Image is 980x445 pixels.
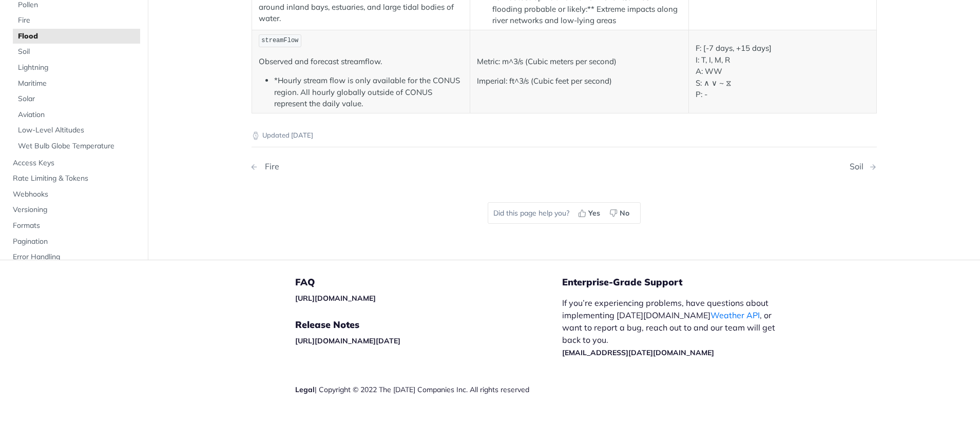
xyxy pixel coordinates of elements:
[13,76,140,91] a: Maritime
[488,202,641,224] div: Did this page help you?
[295,336,400,345] a: [URL][DOMAIN_NAME][DATE]
[13,45,140,60] a: Soil
[252,162,520,171] a: Previous Page: Fire
[13,189,138,200] span: Webhooks
[18,47,138,57] span: Soil
[8,250,140,265] a: Error Handling
[18,79,138,89] span: Maritime
[8,203,140,218] a: Versioning
[696,43,869,101] p: F: [-7 days, +15 days] I: T, I, M, R A: WW S: ∧ ∨ ~ ⧖ P: -
[588,208,600,219] span: Yes
[13,139,140,154] a: Wet Bulb Globe Temperature
[8,156,140,171] a: Access Keys
[13,253,138,263] span: Error Handling
[850,162,877,171] a: Next Page: Soil
[620,208,629,219] span: No
[18,110,138,120] span: Aviation
[477,56,682,68] p: Metric: m^3/s (Cubic meters per second)
[13,237,138,247] span: Pagination
[562,276,802,288] h5: Enterprise-Grade Support
[18,94,138,105] span: Solar
[710,310,760,320] a: Weather API
[13,221,138,231] span: Formats
[18,31,138,42] span: Flood
[252,130,877,141] p: Updated [DATE]
[13,29,140,44] a: Flood
[18,63,138,73] span: Lightning
[562,348,714,357] a: [EMAIL_ADDRESS][DATE][DOMAIN_NAME]
[606,205,635,221] button: No
[8,171,140,187] a: Rate Limiting & Tokens
[295,276,562,288] h5: FAQ
[13,158,138,168] span: Access Keys
[18,16,138,26] span: Fire
[8,218,140,234] a: Formats
[295,319,562,331] h5: Release Notes
[252,151,877,182] nav: Pagination Controls
[850,162,869,171] div: Soil
[562,297,786,358] p: If you’re experiencing problems, have questions about implementing [DATE][DOMAIN_NAME] , or want ...
[13,174,138,184] span: Rate Limiting & Tokens
[8,187,140,202] a: Webhooks
[274,75,464,110] li: *Hourly stream flow is only available for the CONUS region. All hourly globally outside of CONUS ...
[261,37,298,44] span: streamFlow
[295,294,376,303] a: [URL][DOMAIN_NAME]
[13,123,140,139] a: Low-Level Altitudes
[8,234,140,249] a: Pagination
[18,126,138,136] span: Low-Level Altitudes
[13,60,140,75] a: Lightning
[259,56,464,68] p: Observed and forecast streamflow.
[13,92,140,107] a: Solar
[13,13,140,29] a: Fire
[18,141,138,151] span: Wet Bulb Globe Temperature
[13,205,138,216] span: Versioning
[574,205,606,221] button: Yes
[295,385,315,394] a: Legal
[477,75,682,87] p: Imperial: ft^3/s (Cubic feet per second)
[13,107,140,123] a: Aviation
[260,162,279,171] div: Fire
[295,384,562,395] div: | Copyright © 2022 The [DATE] Companies Inc. All rights reserved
